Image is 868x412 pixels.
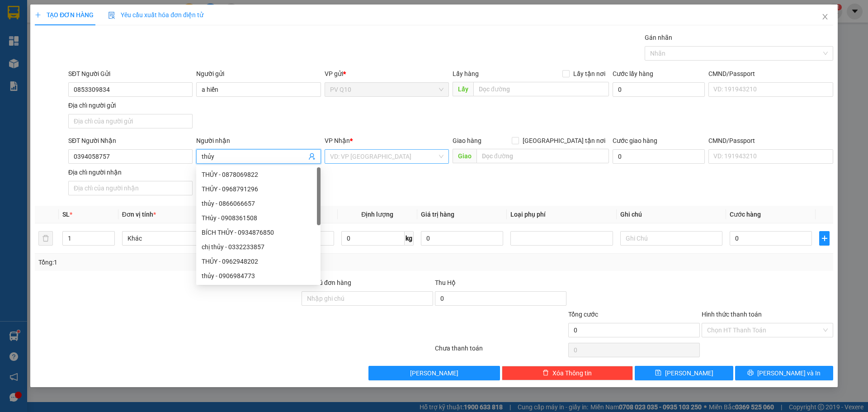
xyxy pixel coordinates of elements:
button: printer[PERSON_NAME] và In [735,366,833,380]
span: Giá trị hàng [421,211,454,218]
input: Địa chỉ của người gửi [68,114,193,128]
div: CMND/Passport [708,69,833,79]
span: kg [405,231,414,246]
li: [STREET_ADDRESS][PERSON_NAME]. [GEOGRAPHIC_DATA], Tỉnh [GEOGRAPHIC_DATA] [85,22,378,33]
label: Cước giao hàng [613,137,657,144]
b: GỬI : PV Q10 [11,66,83,81]
div: THỦY - 0878069822 [202,170,315,180]
div: CMND/Passport [708,136,833,146]
button: Close [812,5,838,30]
div: thủy - 0906984773 [202,271,315,281]
span: Khác [127,232,219,245]
input: Dọc đường [473,82,609,96]
input: Dọc đường [476,149,609,163]
span: [PERSON_NAME] [410,368,458,378]
div: chị thủy - 0332233857 [202,242,315,252]
span: user-add [308,153,316,160]
div: THỦY - 0962948202 [202,256,315,266]
span: [PERSON_NAME] [665,368,713,378]
span: Lấy hàng [453,70,479,77]
span: close [821,13,829,20]
input: 0 [421,231,503,246]
span: [GEOGRAPHIC_DATA] tận nơi [519,136,609,146]
label: Cước lấy hàng [613,70,653,77]
span: Cước hàng [730,211,761,218]
div: Địa chỉ người nhận [68,167,193,177]
div: THỦY - 0968791296 [196,182,321,196]
span: Lấy tận nơi [570,69,609,79]
span: save [655,369,661,377]
input: Cước lấy hàng [613,82,705,97]
div: THủy - 0908361508 [196,211,321,225]
div: BÍCH THỦY - 0934876850 [202,227,315,237]
img: logo.jpg [11,11,57,57]
div: Người gửi [196,69,321,79]
div: thủy - 0906984773 [196,269,321,283]
div: Chưa thanh toán [434,343,567,359]
div: SĐT Người Nhận [68,136,193,146]
div: chị thủy - 0332233857 [196,240,321,254]
div: Địa chỉ người gửi [68,100,193,110]
th: Loại phụ phí [507,206,616,223]
span: Định lượng [361,211,393,218]
div: BÍCH THỦY - 0934876850 [196,225,321,240]
span: plus [35,12,41,18]
span: Giao [453,149,476,163]
span: Đơn vị tính [122,211,156,218]
div: SĐT Người Gửi [68,69,193,79]
div: THỦY - 0968791296 [202,184,315,194]
th: Ghi chú [617,206,726,223]
img: icon [108,12,115,19]
span: TẠO ĐƠN HÀNG [35,11,94,19]
span: [PERSON_NAME] và In [757,368,821,378]
button: [PERSON_NAME] [368,366,500,380]
span: delete [542,369,549,377]
span: Giao hàng [453,137,481,144]
div: THỦY - 0962948202 [196,254,321,269]
input: Ghi chú đơn hàng [302,291,433,306]
span: Xóa Thông tin [552,368,592,378]
div: THủy - 0908361508 [202,213,315,223]
span: printer [747,369,754,377]
span: Thu Hộ [435,279,456,286]
input: Địa chỉ của người nhận [68,181,193,195]
span: PV Q10 [330,83,443,96]
span: plus [820,235,829,242]
span: Tổng cước [568,311,598,318]
label: Gán nhãn [645,34,672,41]
div: THỦY - 0878069822 [196,167,321,182]
div: Người nhận [196,136,321,146]
div: thủy - 0866066657 [196,196,321,211]
span: Lấy [453,82,473,96]
label: Hình thức thanh toán [702,311,762,318]
span: Yêu cầu xuất hóa đơn điện tử [108,11,203,19]
input: Cước giao hàng [613,149,705,164]
button: deleteXóa Thông tin [502,366,633,380]
li: Hotline: 1900 8153 [85,33,378,45]
span: VP Nhận [325,137,350,144]
span: SL [62,211,70,218]
div: Tổng: 1 [38,257,335,267]
button: delete [38,231,53,246]
button: plus [819,231,829,246]
button: save[PERSON_NAME] [635,366,733,380]
div: VP gửi [325,69,449,79]
input: Ghi Chú [620,231,722,246]
div: thủy - 0866066657 [202,199,315,208]
label: Ghi chú đơn hàng [302,279,351,286]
